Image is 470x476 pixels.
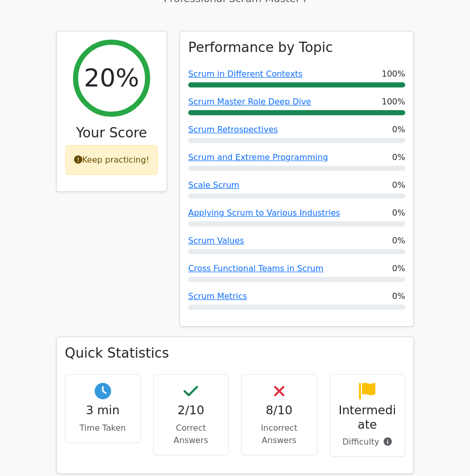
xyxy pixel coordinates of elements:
span: 0% [392,235,405,247]
span: 0% [392,290,405,303]
a: Scrum in Different Contexts [188,69,302,79]
a: Scrum and Extreme Programming [188,152,328,162]
p: Difficulty [338,436,397,448]
h3: Performance by Topic [188,40,333,56]
a: Scrum Metrics [188,291,247,301]
a: Scrum Retrospectives [188,125,278,134]
span: 0% [392,262,405,275]
span: 0% [392,124,405,136]
h4: 8/10 [250,403,309,418]
span: 100% [382,96,405,108]
h3: Quick Statistics [65,345,405,362]
h3: Your Score [65,125,158,142]
div: Keep practicing! [65,145,158,175]
p: Incorrect Answers [250,422,309,447]
p: Correct Answers [162,422,221,447]
span: 0% [392,207,405,219]
p: Time Taken [74,422,132,434]
a: Scale Scrum [188,180,239,190]
a: Scrum Values [188,236,244,245]
span: 0% [392,179,405,191]
h4: 3 min [74,403,132,418]
h2: 20% [84,63,139,93]
a: Scrum Master Role Deep Dive [188,97,311,107]
a: Applying Scrum to Various Industries [188,208,340,218]
h4: 2/10 [162,403,221,418]
h4: Intermediate [338,403,397,432]
span: 100% [382,68,405,80]
a: Cross Functional Teams in Scrum [188,263,323,273]
span: 0% [392,151,405,164]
